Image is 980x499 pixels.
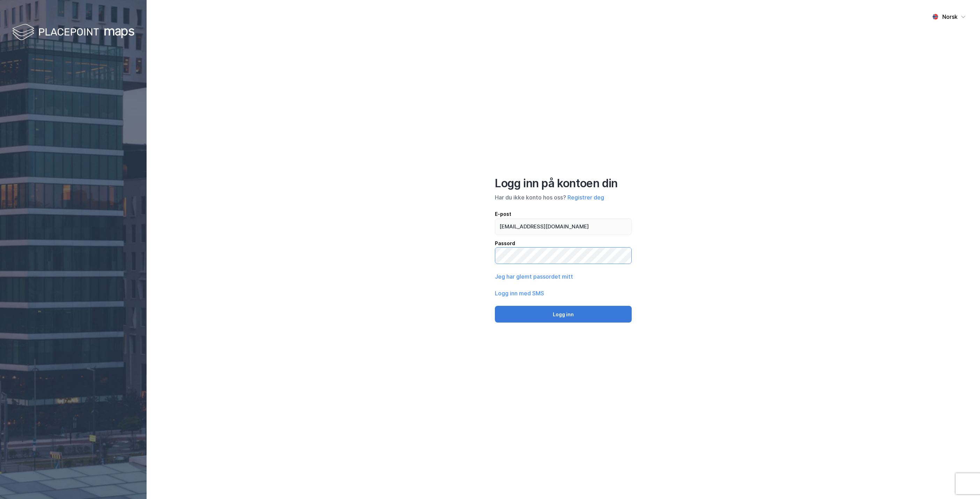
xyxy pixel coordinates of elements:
div: Logg inn på kontoen din [495,176,632,190]
div: E-post [495,210,632,218]
div: Har du ikke konto hos oss? [495,193,632,202]
div: Norsk [942,13,958,21]
img: logo-white.f07954bde2210d2a523dddb988cd2aa7.svg [12,22,134,43]
iframe: Chat Widget [945,466,980,499]
button: Jeg har glemt passordet mitt [495,272,573,281]
button: Registrer deg [567,193,604,202]
button: Logg inn med SMS [495,289,544,297]
div: Passord [495,239,632,248]
button: Logg inn [495,306,632,323]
